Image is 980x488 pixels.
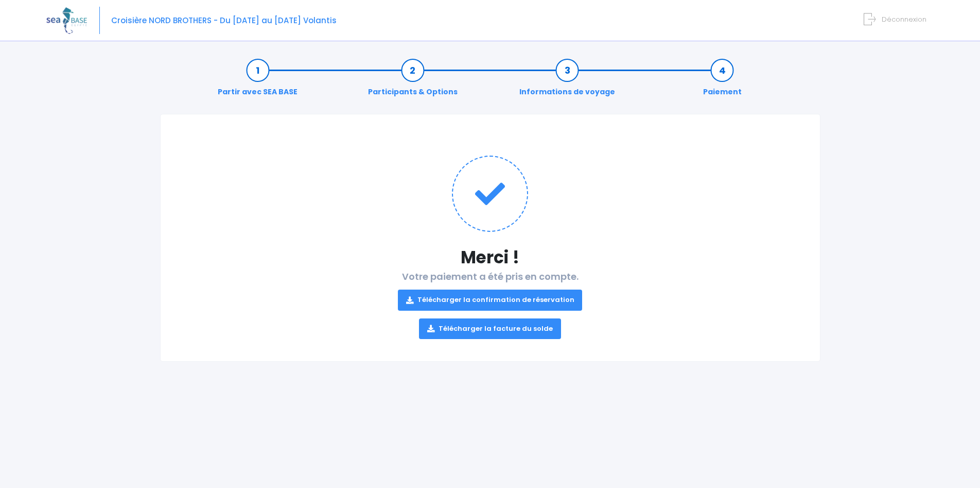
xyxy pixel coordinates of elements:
h2: Votre paiement a été pris en compte. [181,271,799,339]
span: Déconnexion [882,14,926,24]
a: Partir avec SEA BASE [213,65,303,97]
a: Participants & Options [363,65,463,97]
a: Informations de voyage [514,65,620,97]
a: Télécharger la facture du solde [419,318,561,339]
a: Paiement [698,65,747,97]
a: Télécharger la confirmation de réservation [398,290,583,310]
h1: Merci ! [181,247,799,267]
span: Croisière NORD BROTHERS - Du [DATE] au [DATE] Volantis [111,15,337,26]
